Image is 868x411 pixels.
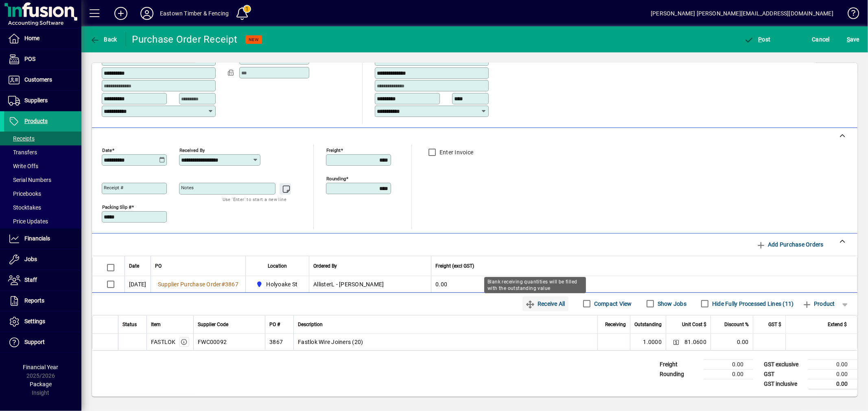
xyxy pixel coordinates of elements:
[102,204,131,210] mat-label: Packing Slip #
[484,277,586,293] div: Blank receiving quantities will be filled with the outstanding value
[847,33,859,46] span: ave
[760,369,809,379] td: GST
[155,280,241,289] a: Supplier Purchase Order#3867
[4,229,81,249] a: Financials
[24,277,37,283] span: Staff
[102,147,112,153] mat-label: Date
[847,36,850,43] span: S
[223,195,286,204] mat-hint: Use 'Enter' to start a new line
[108,6,134,21] button: Add
[4,311,81,332] a: Settings
[267,280,298,288] span: Holyoake St
[8,163,38,169] span: Write Offs
[742,32,773,47] button: Post
[155,262,241,270] div: PO
[24,76,52,83] span: Customers
[8,135,35,142] span: Receipts
[845,32,861,47] button: Save
[4,214,81,228] a: Price Updates
[4,270,81,290] a: Staff
[651,7,833,20] div: [PERSON_NAME] [PERSON_NAME][EMAIL_ADDRESS][DOMAIN_NAME]
[4,201,81,214] a: Stocktakes
[760,379,809,389] td: GST inclusive
[798,296,839,311] button: Product
[802,297,835,310] span: Product
[225,281,238,288] span: 3867
[181,185,194,190] mat-label: Notes
[656,300,687,308] label: Show Jobs
[8,218,48,225] span: Price Updates
[711,300,794,308] label: Hide Fully Processed Lines (11)
[24,97,48,104] span: Suppliers
[160,7,229,20] div: Eastown Timber & Fencing
[132,33,238,46] div: Purchase Order Receipt
[756,238,824,251] span: Add Purchase Orders
[593,300,632,308] label: Compact View
[842,2,858,28] a: Knowledge Base
[309,276,431,292] td: AllisterL - [PERSON_NAME]
[435,262,847,270] div: Freight (excl GST)
[656,369,704,379] td: Rounding
[24,256,37,262] span: Jobs
[24,235,50,242] span: Financials
[4,49,81,69] a: POS
[435,262,474,270] span: Freight (excl GST)
[4,187,81,201] a: Pricebooks
[4,28,81,49] a: Home
[605,320,626,329] span: Receiving
[4,70,81,90] a: Customers
[81,32,126,47] app-page-header-button: Back
[704,369,753,379] td: 0.00
[193,334,265,350] td: FWC00092
[249,37,259,42] span: NEW
[810,32,832,47] button: Cancel
[268,262,287,270] span: Location
[4,291,81,311] a: Reports
[24,318,45,324] span: Settings
[704,359,753,369] td: 0.00
[8,177,51,183] span: Serial Numbers
[8,190,41,197] span: Pricebooks
[768,320,781,329] span: GST $
[90,36,117,43] span: Back
[326,175,346,181] mat-label: Rounding
[759,36,762,43] span: P
[24,118,48,124] span: Products
[4,132,81,145] a: Receipts
[684,338,706,346] span: 81.0600
[711,334,753,350] td: 0.00
[8,149,37,156] span: Transfers
[4,91,81,111] a: Suppliers
[656,359,704,369] td: Freight
[155,262,162,270] span: PO
[812,33,830,46] span: Cancel
[129,262,139,270] span: Date
[4,173,81,187] a: Serial Numbers
[809,369,857,379] td: 0.00
[828,320,847,329] span: Extend $
[809,379,857,389] td: 0.00
[326,147,341,153] mat-label: Freight
[313,262,337,270] span: Ordered By
[125,276,151,292] td: [DATE]
[526,297,565,310] span: Receive All
[293,334,597,350] td: Fastlok Wire Joiners (20)
[753,237,827,252] button: Add Purchase Orders
[431,276,857,292] td: 0.00
[179,147,205,153] mat-label: Received by
[23,364,59,370] span: Financial Year
[744,36,771,43] span: ost
[151,338,176,346] div: FASTLOK
[129,262,146,270] div: Date
[198,320,228,329] span: Supplier Code
[809,359,857,369] td: 0.00
[30,381,52,387] span: Package
[24,297,44,304] span: Reports
[24,339,45,345] span: Support
[269,320,280,329] span: PO #
[265,334,293,350] td: 3867
[724,320,749,329] span: Discount %
[104,185,123,190] mat-label: Receipt #
[122,320,137,329] span: Status
[670,336,682,348] button: Change Price Levels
